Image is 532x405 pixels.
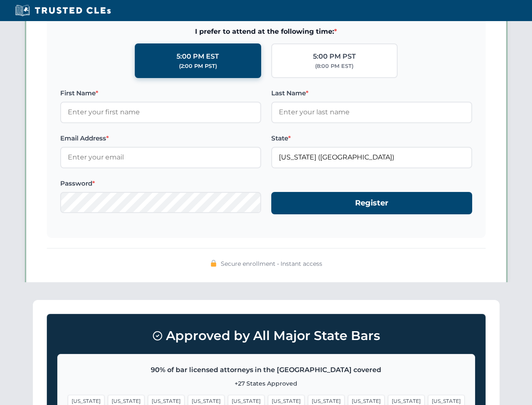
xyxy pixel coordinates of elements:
[271,147,472,168] input: Florida (FL)
[60,147,261,168] input: Enter your email
[60,133,261,143] label: Email Address
[271,102,472,123] input: Enter your last name
[179,62,217,70] div: (2:00 PM PST)
[315,62,353,70] div: (8:00 PM EST)
[68,379,465,388] p: +27 States Approved
[57,324,475,347] h3: Approved by All Major State Bars
[60,88,261,98] label: First Name
[221,259,322,268] span: Secure enrollment • Instant access
[68,364,465,375] p: 90% of bar licensed attorneys in the [GEOGRAPHIC_DATA] covered
[176,51,219,62] div: 5:00 PM EST
[210,260,217,267] img: 🔒
[60,26,472,37] span: I prefer to attend at the following time:
[60,178,261,189] label: Password
[271,133,472,143] label: State
[60,102,261,123] input: Enter your first name
[271,192,472,214] button: Register
[313,51,356,62] div: 5:00 PM PST
[13,4,113,17] img: Trusted CLEs
[271,88,472,98] label: Last Name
